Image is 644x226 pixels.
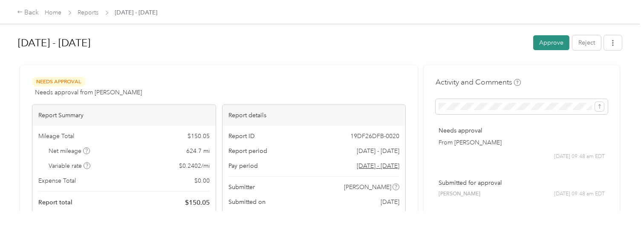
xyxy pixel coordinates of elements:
span: [DATE] 09:48 am EDT [554,190,605,198]
p: Needs approval [439,126,605,135]
span: Needs approval from [PERSON_NAME] [35,88,142,97]
span: $ 150.05 [188,132,210,141]
span: Report ID [228,132,255,141]
p: Submitted for approval [439,178,605,187]
span: Mileage Total [38,132,74,141]
h4: Activity and Comments [436,77,521,88]
span: Report total [38,198,72,207]
p: From [PERSON_NAME] [439,138,605,147]
span: [DATE] 09:48 am EDT [554,153,605,161]
h1: Aug 1 - 31, 2025 [18,33,527,53]
span: 624.7 mi [186,147,210,155]
span: Submitted on [228,198,266,206]
span: Submitter [228,183,255,192]
span: Go to pay period [357,161,399,170]
button: Reject [572,35,601,50]
a: Reports [78,9,99,16]
span: [PERSON_NAME] [344,183,391,192]
div: Report Summary [32,105,216,126]
span: [DATE] - [DATE] [115,8,158,17]
span: Expense Total [38,176,76,185]
span: Net mileage [49,147,90,155]
div: Back [17,8,39,18]
span: [PERSON_NAME] [439,190,480,198]
span: $ 0.2402 / mi [179,161,210,170]
span: Variable rate [49,161,91,170]
button: Approve [533,35,569,50]
span: Report period [228,147,267,155]
span: [DATE] [381,198,399,206]
span: Pay period [228,161,258,170]
a: Home [45,9,62,16]
iframe: Everlance-gr Chat Button Frame [596,178,644,226]
span: Needs Approval [32,77,86,87]
span: $ 150.05 [185,198,210,208]
span: [DATE] - [DATE] [357,147,399,155]
span: 19DF26DFB-0020 [350,132,399,141]
span: $ 0.00 [194,176,210,185]
div: Report details [222,105,406,126]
